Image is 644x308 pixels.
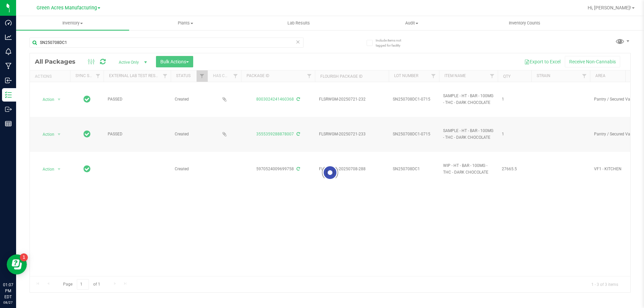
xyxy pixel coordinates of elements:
[500,20,549,26] span: Inventory Counts
[356,20,468,26] span: Audit
[37,5,97,11] span: Green Acres Manufacturing
[129,16,242,30] a: Plants
[3,282,13,300] p: 01:07 PM EDT
[5,91,12,98] inline-svg: Inventory
[468,16,581,30] a: Inventory Counts
[588,5,631,10] span: Hi, [PERSON_NAME]!
[129,20,242,26] span: Plants
[5,48,12,55] inline-svg: Monitoring
[16,20,129,26] span: Inventory
[5,77,12,84] inline-svg: Inbound
[5,34,12,41] inline-svg: Analytics
[278,20,319,26] span: Lab Results
[355,16,468,30] a: Audit
[242,16,355,30] a: Lab Results
[5,106,12,113] inline-svg: Outbound
[376,38,409,48] span: Include items not tagged for facility
[30,38,304,48] input: Search Package ID, Item Name, SKU, Lot or Part Number...
[20,253,28,261] iframe: Resource center unread badge
[5,63,12,69] inline-svg: Manufacturing
[16,16,129,30] a: Inventory
[5,120,12,127] inline-svg: Reports
[7,254,27,274] iframe: Resource center
[3,300,13,305] p: 08/27
[296,38,300,46] span: Clear
[5,19,12,26] inline-svg: Dashboard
